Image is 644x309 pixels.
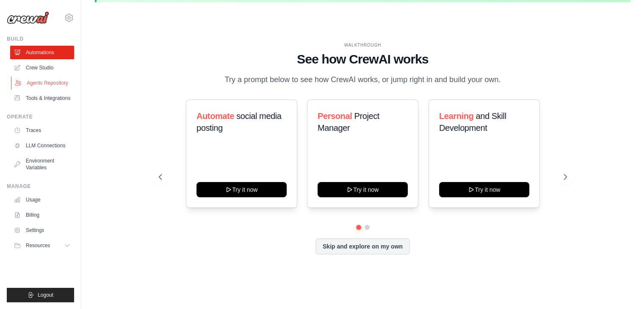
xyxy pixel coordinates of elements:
a: Billing [10,208,74,222]
a: Agents Repository [11,76,75,90]
div: WALKTHROUGH [159,42,567,48]
span: Learning [439,111,473,121]
h1: See how CrewAI works [159,52,567,67]
img: Logo [7,11,49,24]
a: Environment Variables [10,154,74,174]
span: Automate [196,111,234,121]
button: Try it now [318,182,408,197]
button: Try it now [196,182,287,197]
div: Manage [7,183,74,190]
div: Operate [7,113,74,120]
span: Resources [26,242,50,249]
a: Settings [10,223,74,237]
p: Try a prompt below to see how CrewAI works, or jump right in and build your own. [221,74,505,86]
span: Personal [318,111,352,121]
span: social media posting [196,111,282,132]
a: Automations [10,46,74,59]
button: Resources [10,239,74,252]
button: Skip and explore on my own [315,238,410,254]
a: Traces [10,124,74,137]
button: Try it now [439,182,529,197]
span: Logout [38,292,53,298]
div: Build [7,36,74,42]
a: Usage [10,193,74,207]
a: Crew Studio [10,61,74,74]
a: Tools & Integrations [10,91,74,105]
button: Logout [7,288,74,302]
span: and Skill Development [439,111,506,132]
a: LLM Connections [10,139,74,152]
